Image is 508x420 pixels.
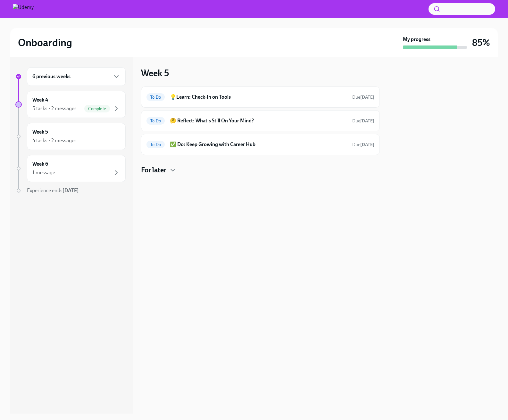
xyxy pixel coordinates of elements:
[32,161,48,168] h6: Week 6
[141,165,380,175] div: For later
[18,36,72,49] h2: Onboarding
[352,142,374,148] span: August 16th, 2025 11:00
[352,94,374,100] span: August 16th, 2025 11:00
[13,4,34,14] img: Udemy
[146,119,165,123] span: To Do
[352,142,374,147] span: Due
[352,118,374,124] span: Due
[146,95,165,100] span: To Do
[27,187,79,194] span: Experience ends
[141,165,166,175] h4: For later
[27,67,126,86] div: 6 previous weeks
[15,155,126,182] a: Week 61 message
[352,118,374,124] span: August 16th, 2025 11:00
[32,73,71,80] h6: 6 previous weeks
[32,128,48,136] h6: Week 5
[32,169,55,176] div: 1 message
[32,96,48,103] h6: Week 4
[62,187,79,194] strong: [DATE]
[170,117,347,124] h6: 🤔 Reflect: What's Still On Your Mind?
[32,137,77,144] div: 4 tasks • 2 messages
[170,141,347,148] h6: ✅ Do: Keep Growing with Career Hub
[15,91,126,118] a: Week 45 tasks • 2 messagesComplete
[360,118,374,124] strong: [DATE]
[141,67,169,79] h3: Week 5
[360,142,374,147] strong: [DATE]
[360,95,374,100] strong: [DATE]
[146,116,374,126] a: To Do🤔 Reflect: What's Still On Your Mind?Due[DATE]
[403,36,430,43] strong: My progress
[472,37,490,48] h3: 85%
[15,123,126,150] a: Week 54 tasks • 2 messages
[84,106,110,111] span: Complete
[146,92,374,102] a: To Do💡Learn: Check-In on ToolsDue[DATE]
[146,142,165,147] span: To Do
[170,94,347,101] h6: 💡Learn: Check-In on Tools
[352,95,374,100] span: Due
[32,105,77,112] div: 5 tasks • 2 messages
[146,139,374,150] a: To Do✅ Do: Keep Growing with Career HubDue[DATE]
